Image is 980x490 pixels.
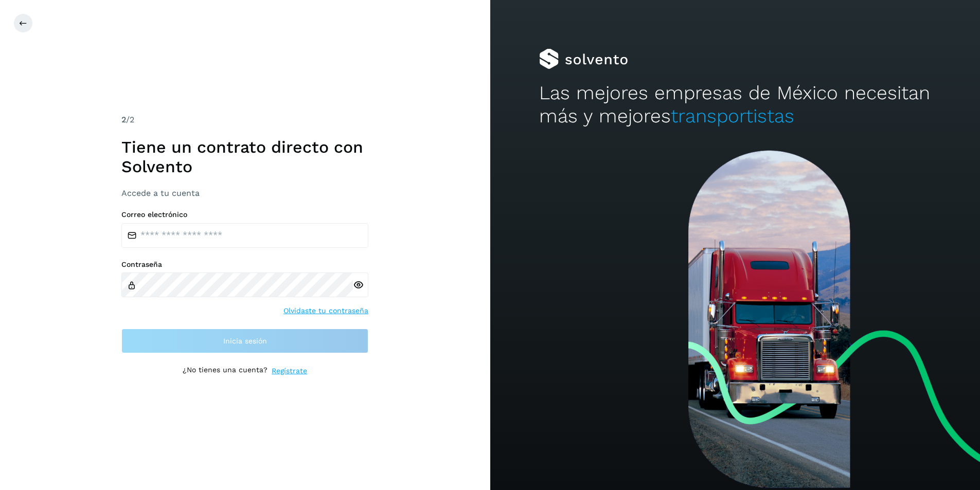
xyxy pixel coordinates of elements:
[183,366,268,376] p: ¿No tienes una cuenta?
[121,210,368,219] label: Correo electrónico
[121,329,368,353] button: Inicia sesión
[121,114,368,126] div: /2
[121,188,368,198] h3: Accede a tu cuenta
[121,137,368,177] h1: Tiene un contrato directo con Solvento
[539,82,931,128] h2: Las mejores empresas de México necesitan más y mejores
[121,260,368,269] label: Contraseña
[272,366,307,376] a: Regístrate
[223,337,267,344] span: Inicia sesión
[283,305,368,316] a: Olvidaste tu contraseña
[121,115,126,124] span: 2
[671,105,794,127] span: transportistas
